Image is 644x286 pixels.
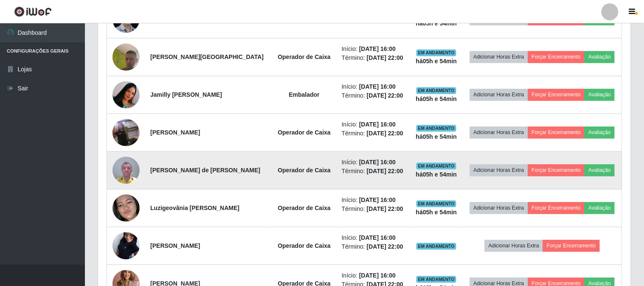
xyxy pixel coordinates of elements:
[342,121,405,129] li: Início:
[470,202,528,214] button: Adicionar Horas Extra
[367,206,403,213] time: [DATE] 22:00
[112,65,140,125] img: 1699121577168.jpeg
[543,240,600,252] button: Forçar Encerramento
[585,89,615,101] button: Avaliação
[342,205,405,214] li: Término:
[416,201,457,207] span: EM ANDAMENTO
[585,51,615,63] button: Avaliação
[416,96,457,103] strong: há 05 h e 54 min
[112,27,140,88] img: 1742995896135.jpeg
[367,168,403,175] time: [DATE] 22:00
[585,165,615,177] button: Avaliação
[416,209,457,216] strong: há 05 h e 54 min
[416,134,457,140] strong: há 05 h e 54 min
[416,87,457,94] span: EM ANDAMENTO
[359,121,396,128] time: [DATE] 16:00
[470,89,528,101] button: Adicionar Horas Extra
[278,205,331,212] strong: Operador de Caixa
[342,196,405,205] li: Início:
[528,165,585,177] button: Forçar Encerramento
[359,235,396,241] time: [DATE] 16:00
[416,276,457,283] span: EM ANDAMENTO
[359,84,396,90] time: [DATE] 16:00
[342,45,405,54] li: Início:
[367,55,403,62] time: [DATE] 22:00
[367,244,403,250] time: [DATE] 22:00
[342,158,405,167] li: Início:
[342,54,405,63] li: Término:
[278,129,331,136] strong: Operador de Caixa
[470,127,528,139] button: Adicionar Horas Extra
[278,167,331,174] strong: Operador de Caixa
[416,50,457,56] span: EM ANDAMENTO
[367,93,403,99] time: [DATE] 22:00
[150,129,200,136] strong: [PERSON_NAME]
[416,125,457,132] span: EM ANDAMENTO
[112,109,140,157] img: 1725070298663.jpeg
[150,54,264,61] strong: [PERSON_NAME][GEOGRAPHIC_DATA]
[278,243,331,250] strong: Operador de Caixa
[470,165,528,177] button: Adicionar Horas Extra
[342,129,405,138] li: Término:
[342,272,405,280] li: Início:
[342,92,405,101] li: Término:
[359,272,396,279] time: [DATE] 16:00
[150,167,260,174] strong: [PERSON_NAME] de [PERSON_NAME]
[416,163,457,170] span: EM ANDAMENTO
[359,159,396,166] time: [DATE] 16:00
[367,130,403,137] time: [DATE] 22:00
[289,92,320,98] strong: Embalador
[585,127,615,139] button: Avaliação
[150,92,222,98] strong: Jamilly [PERSON_NAME]
[470,51,528,63] button: Adicionar Horas Extra
[342,83,405,92] li: Início:
[585,202,615,214] button: Avaliação
[528,202,585,214] button: Forçar Encerramento
[112,152,140,188] img: 1734563088725.jpeg
[342,243,405,252] li: Término:
[150,243,200,250] strong: [PERSON_NAME]
[528,89,585,101] button: Forçar Encerramento
[359,197,396,204] time: [DATE] 16:00
[112,216,140,276] img: 1742948591558.jpeg
[416,243,457,250] span: EM ANDAMENTO
[416,58,457,65] strong: há 05 h e 54 min
[416,171,457,178] strong: há 05 h e 54 min
[342,234,405,243] li: Início:
[416,20,457,27] strong: há 05 h e 54 min
[342,167,405,176] li: Término:
[278,54,331,61] strong: Operador de Caixa
[528,51,585,63] button: Forçar Encerramento
[485,240,543,252] button: Adicionar Horas Extra
[14,6,52,17] img: CoreUI Logo
[112,179,140,238] img: 1735522558460.jpeg
[528,127,585,139] button: Forçar Encerramento
[359,46,396,53] time: [DATE] 16:00
[150,205,239,212] strong: Luzigeovânia [PERSON_NAME]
